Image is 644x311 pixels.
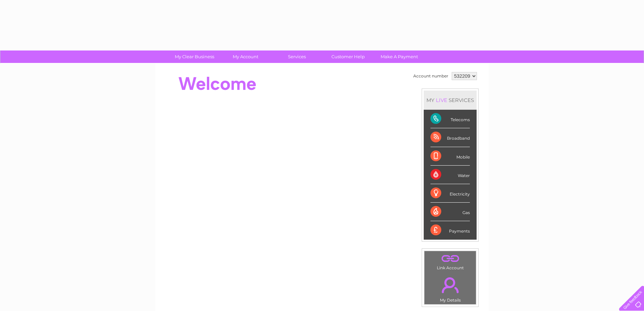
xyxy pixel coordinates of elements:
[412,70,450,82] td: Account number
[424,251,476,272] td: Link Account
[430,110,470,128] div: Telecoms
[320,50,376,63] a: Customer Help
[430,147,470,166] div: Mobile
[426,273,474,297] a: .
[430,184,470,203] div: Electricity
[167,50,222,63] a: My Clear Business
[430,221,470,239] div: Payments
[269,50,325,63] a: Services
[434,97,449,103] div: LIVE
[424,91,477,110] div: MY SERVICES
[372,50,427,63] a: Make A Payment
[218,50,273,63] a: My Account
[424,272,476,305] td: My Details
[430,203,470,221] div: Gas
[426,253,474,265] a: .
[430,166,470,184] div: Water
[430,128,470,147] div: Broadband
